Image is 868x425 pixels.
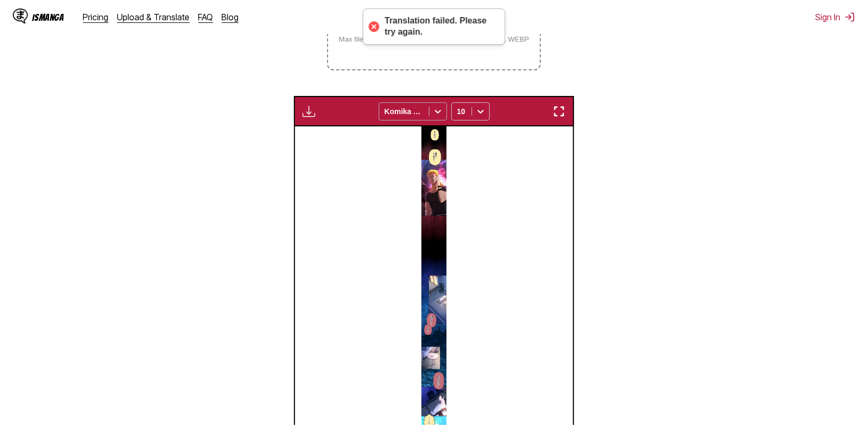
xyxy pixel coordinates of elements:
a: Blog [222,12,239,22]
img: Sign out [845,12,855,22]
img: Enter fullscreen [553,105,566,118]
a: FAQ [198,12,213,22]
a: Upload & Translate [117,12,190,22]
div: Translation failed. Please try again. [385,15,494,38]
img: IsManga Logo [13,9,28,23]
button: Sign In [815,12,855,22]
a: IsManga LogoIsManga [13,9,83,26]
div: IsManga [32,12,64,22]
img: Download translated images [302,105,315,118]
a: Pricing [83,12,109,22]
small: Max file size: 5MB • Supported formats: JP(E)G, PNG, WEBP [330,35,538,43]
